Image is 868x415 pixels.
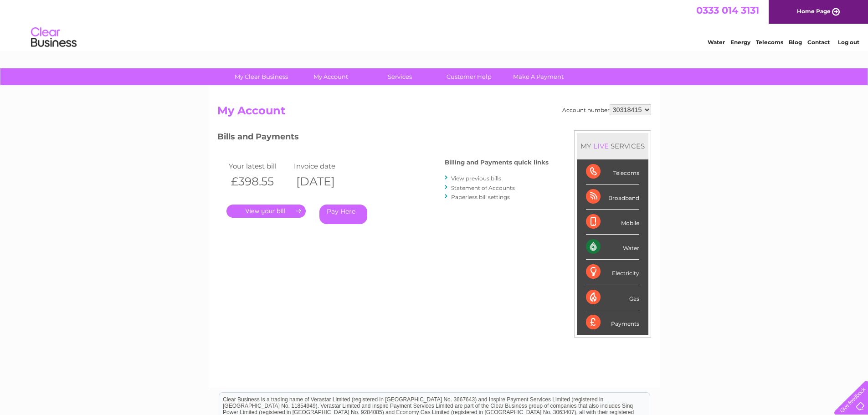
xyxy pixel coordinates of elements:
[586,285,639,310] div: Gas
[219,5,650,44] div: Clear Business is a trading name of Verastar Limited (registered in [GEOGRAPHIC_DATA] No. 3667643...
[562,104,651,115] div: Account number
[501,68,576,85] a: Make A Payment
[696,5,759,16] a: 0333 014 3131
[445,159,549,166] h4: Billing and Payments quick links
[577,133,648,159] div: MY SERVICES
[226,160,292,172] td: Your latest bill
[226,205,306,218] a: .
[807,39,830,46] a: Contact
[362,68,437,85] a: Services
[292,160,357,172] td: Invoice date
[586,184,639,210] div: Broadband
[730,39,750,46] a: Energy
[292,172,357,191] th: [DATE]
[451,194,510,200] a: Paperless bill settings
[586,159,639,184] div: Telecoms
[708,39,725,46] a: Water
[586,235,639,260] div: Water
[586,210,639,235] div: Mobile
[756,39,783,46] a: Telecoms
[586,260,639,285] div: Electricity
[217,104,651,122] h2: My Account
[293,68,368,85] a: My Account
[789,39,802,46] a: Blog
[217,130,549,146] h3: Bills and Payments
[586,310,639,335] div: Payments
[591,142,611,150] div: LIVE
[31,24,77,51] img: logo.png
[451,175,501,182] a: View previous bills
[451,184,515,191] a: Statement of Accounts
[226,172,292,191] th: £398.55
[838,39,859,46] a: Log out
[431,68,507,85] a: Customer Help
[224,68,299,85] a: My Clear Business
[319,205,367,224] a: Pay Here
